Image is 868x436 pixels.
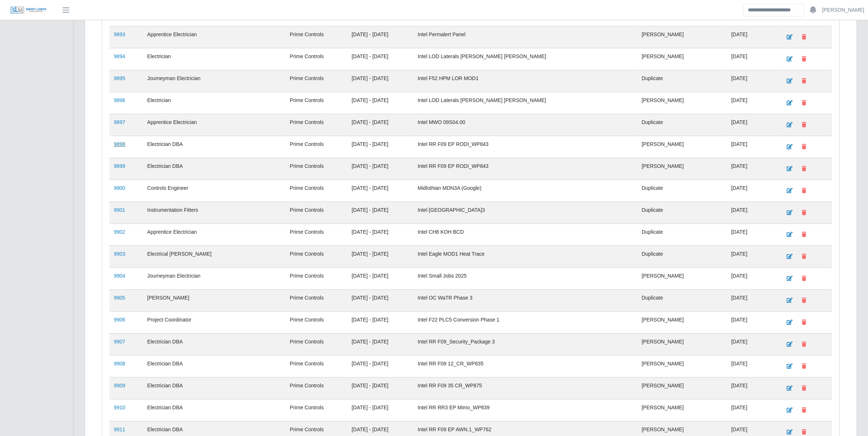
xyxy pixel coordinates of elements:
td: [PERSON_NAME] [637,92,727,114]
td: [DATE] [727,311,777,333]
a: [PERSON_NAME] [822,6,864,14]
td: Journeyman Electrician [143,70,286,92]
td: [PERSON_NAME] [637,48,727,70]
td: Prime Controls [286,180,347,202]
td: [PERSON_NAME] [637,267,727,289]
td: Electrician DBA [143,377,286,399]
td: [DATE] [727,26,777,48]
td: Duplicate [637,114,727,136]
td: Intel F22 PLC5 Conversion Phase 1 [413,311,637,333]
a: 9906 [114,317,125,323]
td: [PERSON_NAME] [637,355,727,377]
td: [DATE] - [DATE] [347,48,413,70]
td: Intel MWO 09S04.00 [413,114,637,136]
td: Intel RR F09 12_CR_WP835 [413,355,637,377]
td: [DATE] - [DATE] [347,70,413,92]
td: Duplicate [637,202,727,223]
td: Electrician DBA [143,399,286,421]
td: Prime Controls [286,48,347,70]
td: Instrumentation Fitters [143,202,286,223]
td: Project Coordinator [143,311,286,333]
td: [DATE] [727,333,777,355]
td: [DATE] [727,355,777,377]
td: Intel LOD Laterals [PERSON_NAME] [PERSON_NAME] [413,48,637,70]
input: Search [743,4,804,16]
td: Prime Controls [286,136,347,158]
td: Duplicate [637,70,727,92]
td: Prime Controls [286,26,347,48]
td: Prime Controls [286,223,347,245]
td: Intel [GEOGRAPHIC_DATA]3 [413,202,637,223]
a: 9905 [114,295,125,301]
td: Duplicate [637,223,727,245]
td: Prime Controls [286,355,347,377]
td: [DATE] - [DATE] [347,223,413,245]
td: [DATE] - [DATE] [347,202,413,223]
td: Electrician DBA [143,355,286,377]
a: 9897 [114,119,125,125]
td: [DATE] [727,70,777,92]
td: Prime Controls [286,114,347,136]
td: Intel Small Jobs 2025 [413,267,637,289]
td: Intel OC WaTR Phase 3 [413,289,637,311]
td: [DATE] [727,92,777,114]
a: 9900 [114,185,125,191]
td: Apprentice Electrician [143,26,286,48]
a: 9904 [114,273,125,279]
td: Intel Eagle MOD1 Heat Trace [413,245,637,267]
td: [DATE] [727,267,777,289]
a: 9893 [114,31,125,37]
td: Apprentice Electrician [143,223,286,245]
td: [DATE] - [DATE] [347,245,413,267]
td: Intel Permalert Panel [413,26,637,48]
a: 9909 [114,383,125,388]
td: [DATE] - [DATE] [347,267,413,289]
td: Intel LOD Laterals [PERSON_NAME] [PERSON_NAME] [413,92,637,114]
td: Intel RR F09 EP RODI_WP843 [413,158,637,180]
td: Intel RR RR3 EP Mimo_WP839 [413,399,637,421]
a: 9895 [114,75,125,81]
td: [DATE] [727,245,777,267]
td: [DATE] - [DATE] [347,26,413,48]
td: [DATE] [727,202,777,223]
td: Prime Controls [286,333,347,355]
td: [PERSON_NAME] [637,377,727,399]
td: Electrician [143,48,286,70]
td: [DATE] [727,136,777,158]
td: Electrician DBA [143,333,286,355]
td: [DATE] - [DATE] [347,399,413,421]
td: Intel RR F09_Security_Package 3 [413,333,637,355]
td: [DATE] - [DATE] [347,136,413,158]
td: Duplicate [637,245,727,267]
td: [DATE] - [DATE] [347,92,413,114]
td: Prime Controls [286,245,347,267]
td: Electrician DBA [143,158,286,180]
td: [DATE] - [DATE] [347,180,413,202]
td: [DATE] [727,114,777,136]
td: Intel CH8 KOH BCD [413,223,637,245]
td: [PERSON_NAME] [637,158,727,180]
td: Prime Controls [286,311,347,333]
td: Duplicate [637,180,727,202]
td: [DATE] [727,158,777,180]
td: [DATE] [727,223,777,245]
td: [DATE] - [DATE] [347,333,413,355]
td: [DATE] - [DATE] [347,158,413,180]
td: [DATE] [727,180,777,202]
td: Electrical [PERSON_NAME] [143,245,286,267]
td: Intel F52 HPM LOR MOD1 [413,70,637,92]
td: Prime Controls [286,267,347,289]
td: [PERSON_NAME] [143,289,286,311]
td: Journeyman Electrician [143,267,286,289]
td: Electrician [143,92,286,114]
td: Midlothian MDN3A (Google) [413,180,637,202]
a: 9903 [114,251,125,257]
td: Prime Controls [286,158,347,180]
td: [PERSON_NAME] [637,26,727,48]
td: Duplicate [637,289,727,311]
a: 9901 [114,207,125,213]
td: [DATE] - [DATE] [347,377,413,399]
td: Electrician DBA [143,136,286,158]
td: [DATE] [727,377,777,399]
td: [DATE] - [DATE] [347,114,413,136]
